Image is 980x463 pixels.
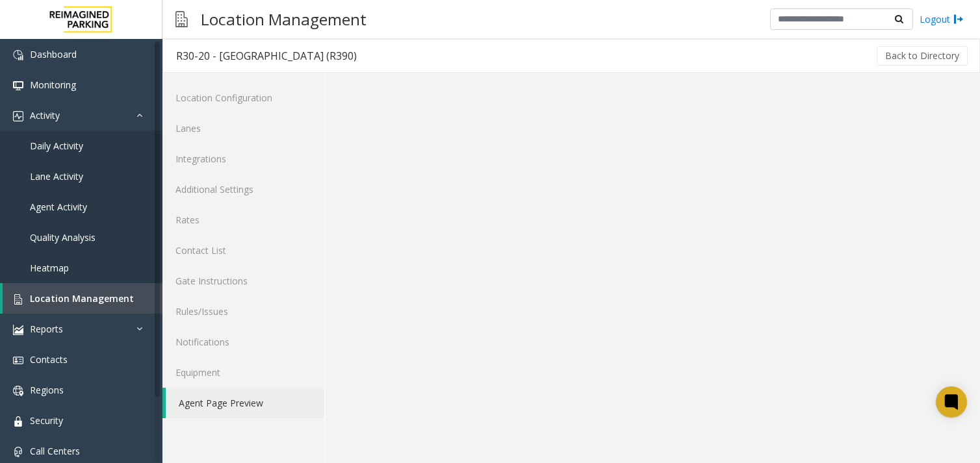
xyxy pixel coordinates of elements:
[30,445,80,457] span: Call Centers
[13,355,23,366] img: 'icon'
[30,48,77,60] span: Dashboard
[162,235,324,266] a: Contact List
[30,140,83,152] span: Daily Activity
[3,283,162,314] a: Location Management
[175,3,188,35] img: pageIcon
[162,82,324,113] a: Location Configuration
[30,262,69,274] span: Heatmap
[194,3,373,35] h3: Location Management
[162,113,324,144] a: Lanes
[162,357,324,388] a: Equipment
[30,414,63,427] span: Security
[30,231,96,244] span: Quality Analysis
[176,47,357,64] div: R30-20 - [GEOGRAPHIC_DATA] (R390)
[920,12,964,26] a: Logout
[30,79,76,91] span: Monitoring
[13,447,23,457] img: 'icon'
[13,111,23,121] img: 'icon'
[13,386,23,396] img: 'icon'
[877,46,968,66] button: Back to Directory
[13,416,23,427] img: 'icon'
[30,170,83,182] span: Lane Activity
[162,266,324,296] a: Gate Instructions
[30,109,60,121] span: Activity
[30,353,68,366] span: Contacts
[13,81,23,91] img: 'icon'
[30,292,134,305] span: Location Management
[162,296,324,327] a: Rules/Issues
[162,205,324,235] a: Rates
[30,384,64,396] span: Regions
[162,174,324,205] a: Additional Settings
[13,294,23,305] img: 'icon'
[13,50,23,60] img: 'icon'
[13,325,23,335] img: 'icon'
[162,327,324,357] a: Notifications
[953,12,964,26] img: logout
[30,201,87,213] span: Agent Activity
[162,144,324,174] a: Integrations
[166,388,324,418] a: Agent Page Preview
[30,323,63,335] span: Reports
